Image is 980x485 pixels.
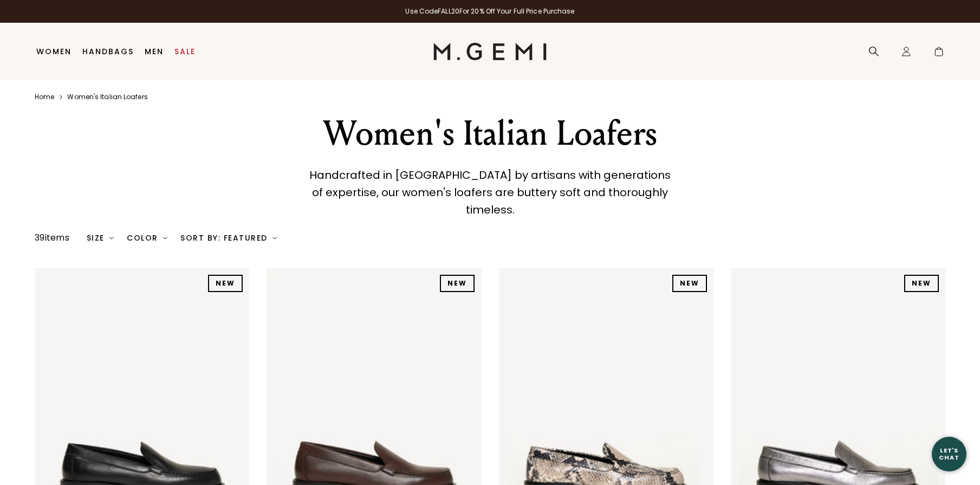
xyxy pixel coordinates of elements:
[35,231,69,244] div: 39 items
[272,236,277,240] img: chevron-down.svg
[82,47,134,56] a: Handbags
[145,47,164,56] a: Men
[109,236,114,240] img: chevron-down.svg
[36,47,72,56] a: Women
[127,234,167,242] div: Color
[438,7,459,16] strong: FALL20
[672,275,707,292] div: NEW
[174,47,196,56] a: Sale
[302,114,678,153] div: Women's Italian Loafers
[87,234,114,242] div: Size
[208,275,243,292] div: NEW
[67,93,147,101] a: Women's italian loafers
[35,93,54,101] a: Home
[932,447,966,461] div: Let's Chat
[307,166,673,218] p: Handcrafted in [GEOGRAPHIC_DATA] by artisans with generations of expertise, our women's loafers a...
[904,275,939,292] div: NEW
[440,275,475,292] div: NEW
[180,234,277,242] div: Sort By: Featured
[163,236,167,240] img: chevron-down.svg
[433,43,547,60] img: M.Gemi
